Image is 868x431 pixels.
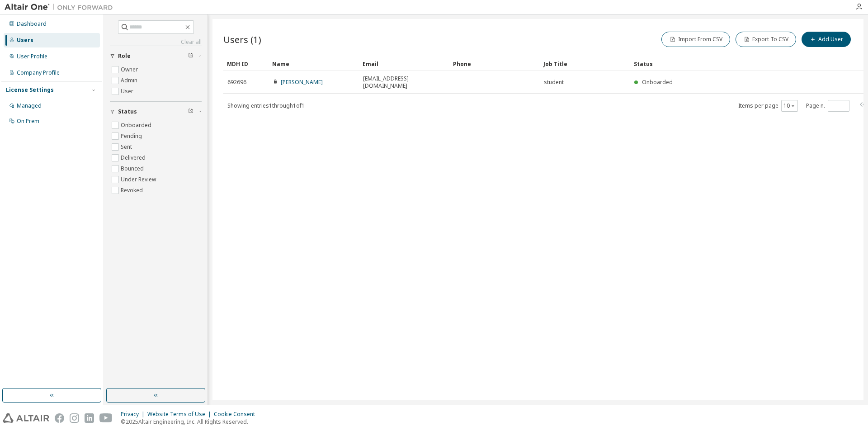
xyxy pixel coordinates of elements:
[17,20,47,28] div: Dashboard
[3,413,49,423] img: altair_logo.svg
[543,57,627,71] div: Job Title
[121,411,147,418] div: Privacy
[121,152,147,163] label: Delivered
[121,174,158,185] label: Under Review
[214,411,260,418] div: Cookie Consent
[227,79,246,86] span: 692696
[17,69,60,76] div: Company Profile
[17,53,47,60] div: User Profile
[661,32,730,47] button: Import From CSV
[363,57,446,71] div: Email
[227,57,265,71] div: MDH ID
[188,52,193,60] span: Clear filter
[453,57,536,71] div: Phone
[223,33,261,46] span: Users (1)
[544,79,564,86] span: student
[55,413,64,423] img: facebook.svg
[17,102,42,109] div: Managed
[806,100,849,112] span: Page n.
[85,413,94,423] img: linkedin.svg
[121,185,145,196] label: Revoked
[121,142,134,152] label: Sent
[121,75,139,86] label: Admin
[110,102,202,122] button: Status
[121,86,135,97] label: User
[121,418,260,426] p: © 2025 Altair Engineering, Inc. All Rights Reserved.
[736,32,796,47] button: Export To CSV
[118,52,131,60] span: Role
[121,120,153,131] label: Onboarded
[802,32,851,47] button: Add User
[121,131,144,142] label: Pending
[121,64,140,75] label: Owner
[363,75,445,90] span: [EMAIL_ADDRESS][DOMAIN_NAME]
[188,108,193,115] span: Clear filter
[738,100,798,112] span: Items per page
[17,37,33,44] div: Users
[99,413,113,423] img: youtube.svg
[6,86,54,94] div: License Settings
[281,78,323,86] a: [PERSON_NAME]
[642,78,673,86] span: Onboarded
[5,3,118,12] img: Altair One
[70,413,79,423] img: instagram.svg
[121,163,146,174] label: Bounced
[227,102,305,109] span: Showing entries 1 through 1 of 1
[147,411,214,418] div: Website Terms of Use
[783,102,796,109] button: 10
[110,46,202,66] button: Role
[272,57,355,71] div: Name
[118,108,137,115] span: Status
[110,38,202,46] a: Clear all
[17,118,39,125] div: On Prem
